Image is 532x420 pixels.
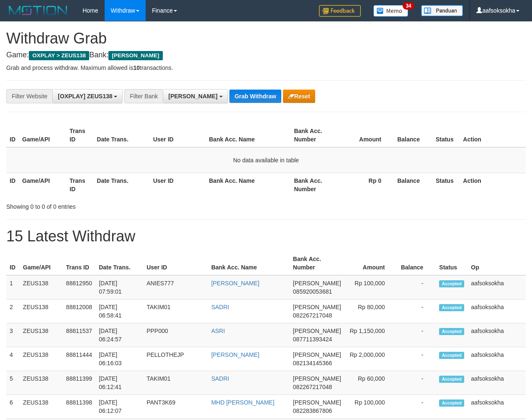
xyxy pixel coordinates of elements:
td: [DATE] 06:58:41 [95,300,143,323]
span: Copy 085920053681 to clipboard [293,288,332,295]
th: ID [6,251,20,275]
td: ANIES777 [143,275,208,300]
h4: Game: Bank: [6,51,526,59]
td: TAKIM01 [143,371,208,395]
h1: Withdraw Grab [6,30,526,47]
img: Button%20Memo.svg [373,5,409,17]
td: Rp 100,000 [344,275,398,300]
span: [PERSON_NAME] [293,351,341,358]
td: Rp 1,150,000 [344,323,398,347]
th: User ID [150,123,206,147]
span: [PERSON_NAME] [293,280,341,287]
span: Accepted [439,376,464,383]
td: Rp 2,000,000 [344,347,398,371]
td: PPP000 [143,323,208,347]
a: [PERSON_NAME] [211,280,260,287]
td: 88811444 [63,347,95,371]
td: 88811399 [63,371,95,395]
td: 1 [6,275,20,300]
td: - [397,347,436,371]
td: 88811398 [63,395,95,419]
td: [DATE] 06:16:03 [95,347,143,371]
td: ZEUS138 [20,275,63,300]
td: 88812950 [63,275,95,300]
td: ZEUS138 [20,347,63,371]
span: Copy 082283867806 to clipboard [293,407,332,414]
span: Accepted [439,280,464,287]
th: Amount [344,251,398,275]
td: - [397,371,436,395]
th: Op [468,251,526,275]
strong: 10 [133,64,140,71]
td: 4 [6,347,20,371]
td: ZEUS138 [20,395,63,419]
td: aafsoksokha [468,395,526,419]
span: [PERSON_NAME] [293,399,341,406]
td: 5 [6,371,20,395]
td: - [397,323,436,347]
td: 88811537 [63,323,95,347]
th: User ID [150,173,206,197]
th: Bank Acc. Number [290,251,344,275]
button: [PERSON_NAME] [163,89,228,103]
td: aafsoksokha [468,347,526,371]
th: Date Trans. [93,173,149,197]
span: [PERSON_NAME] [293,328,341,334]
span: Accepted [439,400,464,407]
th: Balance [397,251,436,275]
th: Trans ID [66,173,93,197]
img: MOTION_logo.png [6,4,70,17]
td: PELLOTHEJP [143,347,208,371]
td: 3 [6,323,20,347]
th: Amount [338,123,394,147]
th: Game/API [20,251,63,275]
span: Copy 082267217048 to clipboard [293,312,332,319]
th: Balance [394,123,432,147]
a: MHD [PERSON_NAME] [211,399,275,406]
a: SADRI [211,375,229,382]
span: Copy 087711393424 to clipboard [293,336,332,343]
th: Action [460,173,526,197]
span: Copy 082267217048 to clipboard [293,384,332,390]
div: Filter Website [6,89,52,103]
div: Showing 0 to 0 of 0 entries [6,199,216,211]
td: ZEUS138 [20,323,63,347]
span: [PERSON_NAME] [108,51,162,60]
span: Accepted [439,304,464,311]
span: OXPLAY > ZEUS138 [29,51,89,60]
td: aafsoksokha [468,371,526,395]
th: Bank Acc. Number [290,123,337,147]
td: Rp 60,000 [344,371,398,395]
td: 6 [6,395,20,419]
div: Filter Bank [124,89,163,103]
span: Accepted [439,328,464,335]
button: Reset [283,90,315,103]
th: Trans ID [63,251,95,275]
th: Bank Acc. Name [208,251,290,275]
th: Game/API [19,123,66,147]
th: Bank Acc. Name [206,123,290,147]
th: Status [436,251,468,275]
th: ID [6,123,19,147]
th: Game/API [19,173,66,197]
td: [DATE] 06:12:07 [95,395,143,419]
td: aafsoksokha [468,323,526,347]
td: 88812008 [63,300,95,323]
td: - [397,395,436,419]
th: Bank Acc. Number [290,173,337,197]
td: ZEUS138 [20,300,63,323]
button: [OXPLAY] ZEUS138 [52,89,123,103]
th: Trans ID [66,123,93,147]
td: 2 [6,300,20,323]
span: [PERSON_NAME] [168,93,217,100]
td: No data available in table [6,147,526,173]
span: [OXPLAY] ZEUS138 [58,93,112,100]
td: Rp 80,000 [344,300,398,323]
td: ZEUS138 [20,371,63,395]
td: Rp 100,000 [344,395,398,419]
th: Status [432,173,460,197]
a: [PERSON_NAME] [211,351,260,358]
span: 34 [403,2,414,10]
button: Grab Withdraw [229,90,281,103]
span: [PERSON_NAME] [293,375,341,382]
